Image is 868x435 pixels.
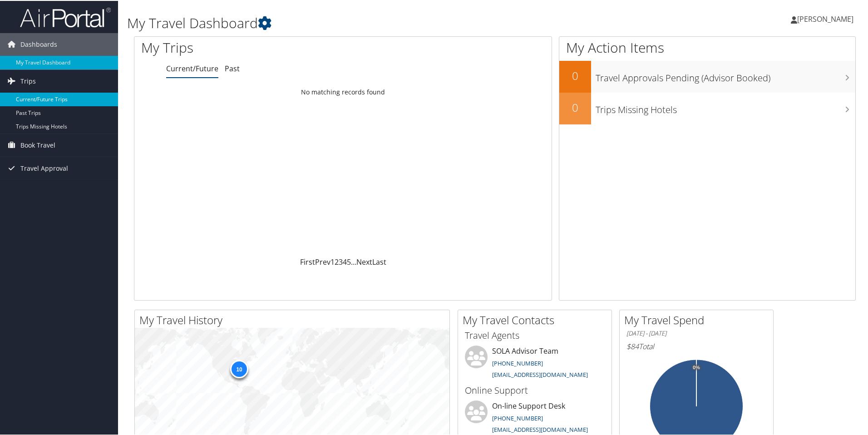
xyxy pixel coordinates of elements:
a: First [300,256,315,266]
a: [PHONE_NUMBER] [492,413,543,421]
span: Book Travel [20,133,55,156]
h1: My Action Items [559,37,855,56]
span: [PERSON_NAME] [797,13,853,23]
img: airportal-logo.png [20,6,111,27]
h3: Travel Agents [465,328,605,341]
a: Last [372,256,386,266]
a: 2 [335,256,339,266]
a: Current/Future [166,63,218,73]
a: Past [225,63,240,73]
a: [PHONE_NUMBER] [492,358,543,366]
div: 10 [230,359,248,377]
h2: My Travel Contacts [463,311,612,327]
a: Prev [315,256,330,266]
h6: Total [626,341,766,351]
h2: My Travel History [139,311,449,327]
a: [EMAIL_ADDRESS][DOMAIN_NAME] [492,425,588,433]
li: SOLA Advisor Team [460,345,609,382]
h3: Travel Approvals Pending (Advisor Booked) [596,66,855,84]
a: 0Trips Missing Hotels [559,92,855,124]
tspan: 0% [693,364,700,370]
h2: 0 [559,99,591,114]
h3: Online Support [465,383,605,396]
a: 3 [339,256,343,266]
h1: My Travel Dashboard [127,13,617,32]
a: Next [356,256,372,266]
a: 1 [330,256,335,266]
span: … [351,256,356,266]
h2: My Travel Spend [624,311,773,327]
span: Dashboards [20,32,57,55]
h1: My Trips [141,37,371,56]
span: $84 [626,341,639,351]
td: No matching records found [134,83,552,99]
h3: Trips Missing Hotels [596,98,855,115]
a: [PERSON_NAME] [791,5,863,32]
span: Trips [20,69,36,92]
h6: [DATE] - [DATE] [626,328,766,337]
a: [EMAIL_ADDRESS][DOMAIN_NAME] [492,370,588,378]
h2: 0 [559,67,591,83]
a: 0Travel Approvals Pending (Advisor Booked) [559,60,855,92]
a: 5 [347,256,351,266]
a: 4 [343,256,347,266]
span: Travel Approval [20,156,68,179]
